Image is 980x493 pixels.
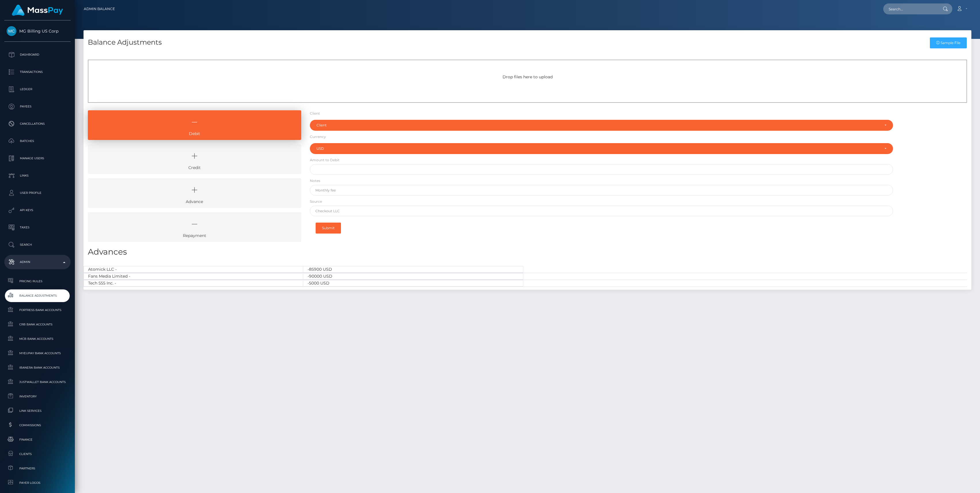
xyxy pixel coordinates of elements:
[4,289,71,302] a: Balance Adjustments
[12,5,63,16] img: MassPay Logo
[4,448,71,460] a: Clients
[84,266,303,273] div: Atomick LLC -
[4,238,71,252] a: Search
[4,462,71,475] a: Partners
[930,37,967,48] a: Sample File
[4,203,71,217] a: API Keys
[316,123,880,128] div: Client
[4,29,71,34] span: MG Billing US Corp
[4,117,71,131] a: Cancellations
[7,68,68,76] p: Transactions
[7,393,68,400] span: Inventory
[4,99,71,114] a: Payees
[7,465,68,472] span: Partners
[503,74,553,79] span: Drop files here to upload
[7,120,68,128] p: Cancellations
[883,3,937,14] input: Search...
[88,246,967,257] h3: Advances
[4,151,71,166] a: Manage Users
[4,220,71,235] a: Taxes
[310,134,326,139] label: Currency
[4,304,71,316] a: Fortress Bank Accounts
[303,273,523,280] div: -90000 USD
[7,171,68,180] p: Links
[88,178,301,208] a: Advance
[4,168,71,183] a: Links
[7,407,68,414] span: Link Services
[4,477,71,489] a: Payer Logos
[4,134,71,148] a: Batches
[88,110,301,140] a: Debit
[88,37,162,48] h4: Balance Adjustments
[88,144,301,174] a: Credit
[7,26,16,36] img: MG Billing US Corp
[84,273,303,280] div: Fans Media Limited -
[7,436,68,443] span: Finance
[7,278,68,285] span: Pricing Rules
[4,255,71,269] a: Admin
[7,335,68,342] span: MCB Bank Accounts
[7,137,68,145] p: Batches
[7,240,68,249] p: Search
[4,361,71,374] a: Ibanera Bank Accounts
[4,65,71,79] a: Transactions
[4,82,71,96] a: Ledger
[4,376,71,388] a: JustWallet Bank Accounts
[316,223,341,234] button: Submit
[4,275,71,287] a: Pricing Rules
[4,433,71,446] a: Finance
[7,321,68,328] span: CRB Bank Accounts
[7,85,68,94] p: Ledger
[310,206,893,216] input: Checkout LLC
[7,206,68,215] p: API Keys
[4,48,71,62] a: Dashboard
[4,186,71,200] a: User Profile
[7,189,68,197] p: User Profile
[7,350,68,357] span: MyEUPay Bank Accounts
[4,405,71,417] a: Link Services
[7,364,68,371] span: Ibanera Bank Accounts
[7,154,68,163] p: Manage Users
[4,333,71,345] a: MCB Bank Accounts
[84,280,303,287] div: Tech 555 Inc. -
[310,143,893,154] button: USD
[4,390,71,403] a: Inventory
[316,146,880,151] div: USD
[310,185,893,196] input: Monthly fee
[7,307,68,313] span: Fortress Bank Accounts
[7,451,68,457] span: Clients
[7,102,68,111] p: Payees
[4,419,71,431] a: Commissions
[4,318,71,331] a: CRB Bank Accounts
[7,50,68,59] p: Dashboard
[4,347,71,359] a: MyEUPay Bank Accounts
[310,111,320,116] label: Client
[303,280,523,287] div: -5000 USD
[310,158,340,163] label: Amount to Debit
[303,266,523,273] div: -85900 USD
[7,292,68,299] span: Balance Adjustments
[310,178,320,183] label: Notes
[7,223,68,232] p: Taxes
[84,3,115,15] a: Admin Balance
[7,479,68,486] span: Payer Logos
[310,120,893,131] button: Client
[7,379,68,385] span: JustWallet Bank Accounts
[310,199,322,204] label: Source
[7,422,68,428] span: Commissions
[7,258,68,266] p: Admin
[88,212,301,242] a: Repayment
